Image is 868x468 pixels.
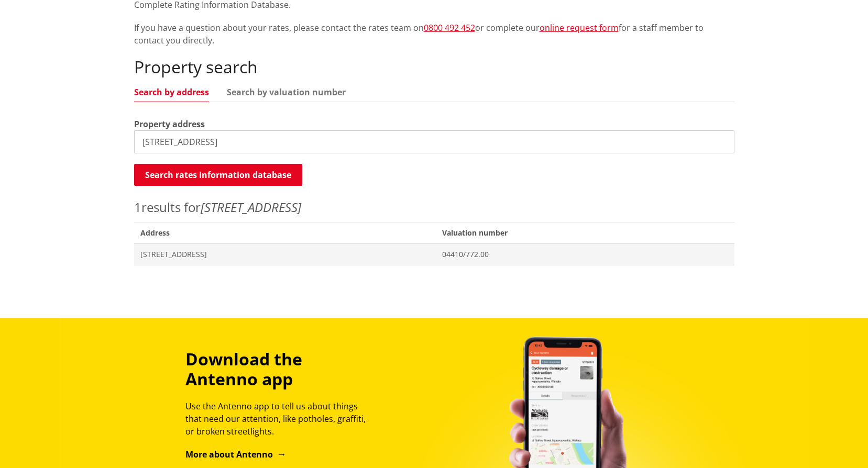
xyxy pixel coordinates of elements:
p: results for [134,198,734,217]
input: e.g. Duke Street NGARUAWAHIA [134,130,734,153]
p: If you have a question about your rates, please contact the rates team on or complete our for a s... [134,21,734,47]
h2: Property search [134,57,734,77]
label: Property address [134,118,205,130]
span: Address [134,222,436,243]
span: Valuation number [436,222,734,243]
em: [STREET_ADDRESS] [201,198,301,216]
h3: Download the Antenno app [185,349,375,389]
span: 04410/772.00 [442,249,728,260]
a: [STREET_ADDRESS] 04410/772.00 [134,243,734,265]
iframe: Messenger Launcher [820,424,858,462]
a: online request form [540,22,619,34]
p: Use the Antenno app to tell us about things that need our attention, like potholes, graffiti, or ... [185,400,375,438]
span: 1 [134,198,141,216]
a: Search by valuation number [227,88,346,96]
span: [STREET_ADDRESS] [140,249,430,260]
a: More about Antenno [185,449,287,460]
button: Search rates information database [134,164,302,186]
a: Search by address [134,88,209,96]
a: 0800 492 452 [424,22,475,34]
